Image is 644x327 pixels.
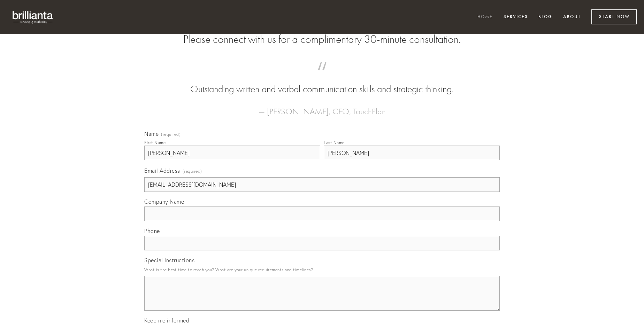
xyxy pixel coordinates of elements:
[161,132,181,137] span: (required)
[155,69,489,83] span: “
[534,11,557,23] a: Blog
[155,96,489,118] figcaption: — [PERSON_NAME], CEO, TouchPlan
[155,69,489,96] blockquote: Outstanding written and verbal communication skills and strategic thinking.
[591,9,637,24] a: Start Now
[473,11,497,23] a: Home
[144,317,189,324] span: Keep me informed
[324,140,345,145] div: Last Name
[559,11,585,23] a: About
[144,140,166,145] div: First Name
[144,167,180,174] span: Email Address
[144,130,159,137] span: Name
[183,166,202,176] span: (required)
[144,257,194,264] span: Special Instructions
[499,11,532,23] a: Services
[144,265,500,274] p: What is the best time to reach you? What are your unique requirements and timelines?
[7,7,59,27] img: brillianta - research, strategy, marketing
[144,198,184,205] span: Company Name
[144,33,500,46] h2: Please connect with us for a complimentary 30-minute consultation.
[144,227,160,234] span: Phone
